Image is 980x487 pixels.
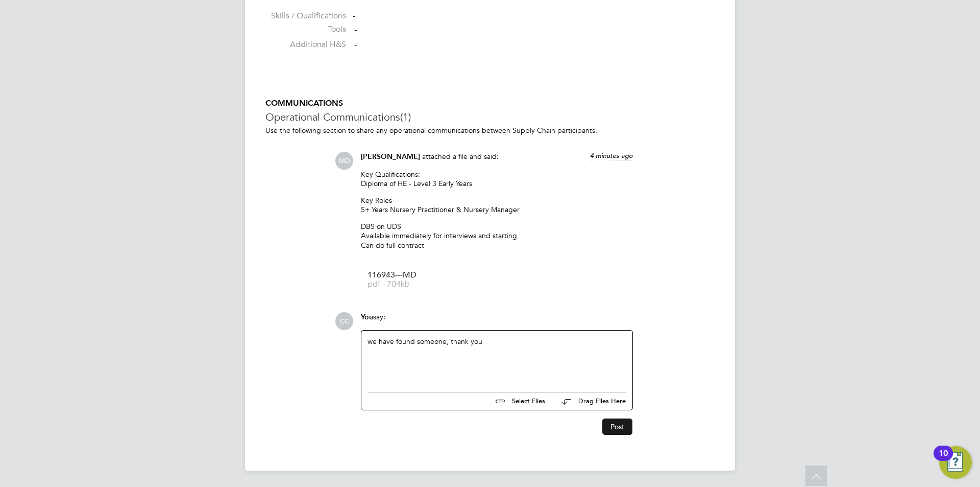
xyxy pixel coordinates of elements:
span: attached a file and said: [422,152,499,161]
span: - [354,40,357,50]
h5: COMMUNICATIONS [265,98,715,109]
button: Drag Files Here [553,391,626,412]
p: DBS on UDS Available immediately for interviews and starting Can do full contract [361,222,633,250]
div: we have found someone, thank you [367,337,626,381]
span: You [361,313,373,321]
span: [PERSON_NAME] [361,152,420,161]
h3: Operational Communications [265,110,715,124]
p: Key Roles 5+ Years Nursery Practitioner & Nursery Manager [361,196,633,214]
a: 116943---MD pdf - 704kb [367,271,449,288]
label: Tools [265,24,346,35]
label: Skills / Qualifications [265,11,346,21]
p: Key Qualifications: Diploma of HE - Level 3 Early Years [361,170,633,188]
div: 10 [939,453,948,467]
span: pdf - 704kb [367,281,449,288]
div: - [353,11,715,21]
span: (1) [400,110,411,124]
span: MD [335,152,353,170]
button: Post [602,419,632,435]
div: say: [361,312,633,330]
p: Use the following section to share any operational communications between Supply Chain participants. [265,126,715,135]
span: 4 minutes ago [590,151,633,160]
span: CC [335,312,353,330]
span: 116943---MD [367,271,449,279]
span: - [354,25,357,35]
label: Additional H&S [265,39,346,50]
button: Open Resource Center, 10 new notifications [939,446,972,479]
